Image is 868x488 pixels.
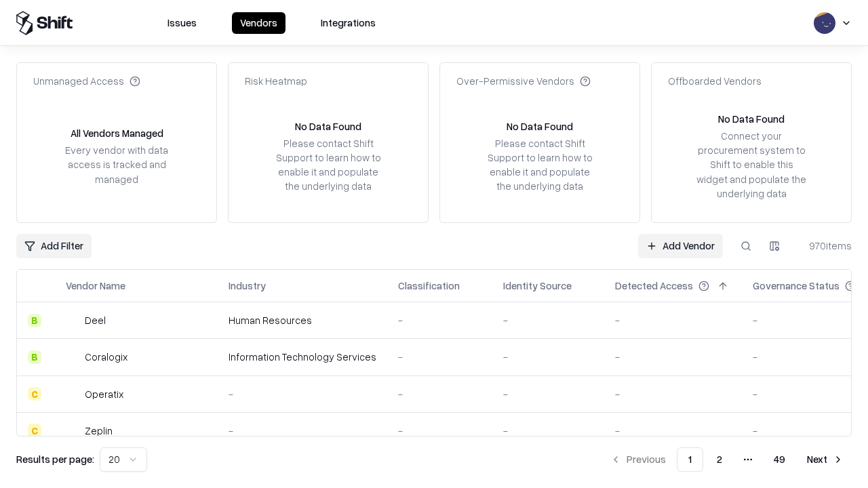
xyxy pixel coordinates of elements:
[799,447,852,472] button: Next
[398,279,460,293] div: Classification
[615,279,693,293] div: Detected Access
[398,313,481,327] div: -
[313,12,384,34] button: Integrations
[638,234,723,258] a: Add Vendor
[456,74,591,88] div: Over-Permissive Vendors
[229,424,376,438] div: -
[16,452,94,466] p: Results per page:
[484,136,596,194] div: Please contact Shift Support to learn how to enable it and populate the underlying data
[507,119,573,134] div: No Data Found
[159,12,205,34] button: Issues
[615,313,731,327] div: -
[71,126,163,140] div: All Vendors Managed
[66,424,79,437] img: Zeplin
[232,12,285,34] button: Vendors
[16,234,92,258] button: Add Filter
[272,136,384,194] div: Please contact Shift Support to learn how to enable it and populate the underlying data
[398,424,481,438] div: -
[66,279,125,293] div: Vendor Name
[615,350,731,364] div: -
[28,387,41,401] div: C
[85,350,127,364] div: Coralogix
[28,424,41,437] div: C
[33,74,140,88] div: Unmanaged Access
[28,314,41,327] div: B
[85,387,123,401] div: Operatix
[398,350,481,364] div: -
[753,279,840,293] div: Governance Status
[66,350,79,364] img: Coralogix
[60,143,173,186] div: Every vendor with data access is tracked and managed
[229,279,266,293] div: Industry
[229,387,376,401] div: -
[245,74,307,88] div: Risk Heatmap
[718,112,785,126] div: No Data Found
[615,387,731,401] div: -
[66,314,79,327] img: Deel
[615,424,731,438] div: -
[398,387,481,401] div: -
[677,447,703,472] button: 1
[797,239,852,253] div: 970 items
[66,387,79,401] img: Operatix
[695,129,808,201] div: Connect your procurement system to Shift to enable this widget and populate the underlying data
[503,279,572,293] div: Identity Source
[85,424,113,438] div: Zeplin
[706,447,733,472] button: 2
[28,350,41,364] div: B
[668,74,762,88] div: Offboarded Vendors
[763,447,796,472] button: 49
[503,387,593,401] div: -
[229,313,376,327] div: Human Resources
[229,350,376,364] div: Information Technology Services
[602,447,852,472] nav: pagination
[85,313,106,327] div: Deel
[503,424,593,438] div: -
[503,313,593,327] div: -
[503,350,593,364] div: -
[295,119,361,134] div: No Data Found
